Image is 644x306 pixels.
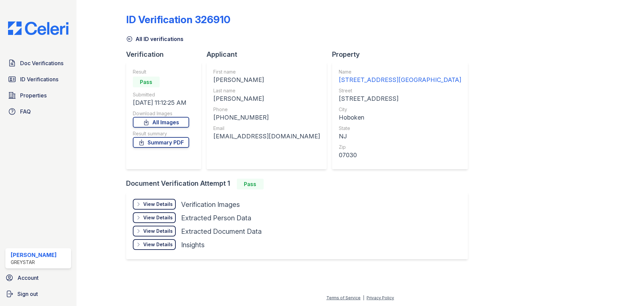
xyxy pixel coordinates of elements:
div: [EMAIL_ADDRESS][DOMAIN_NAME] [213,132,320,141]
a: All Images [133,117,189,128]
div: [DATE] 11:12:25 AM [133,98,189,107]
div: Hoboken [339,113,461,122]
div: Applicant [207,50,332,59]
div: Zip [339,144,461,150]
div: [PHONE_NUMBER] [213,113,320,122]
div: [PERSON_NAME] [213,75,320,85]
div: View Details [143,228,173,234]
div: Email [213,125,320,132]
div: Phone [213,106,320,113]
div: Property [332,50,473,59]
div: [STREET_ADDRESS][GEOGRAPHIC_DATA] [339,75,461,85]
div: View Details [143,241,173,248]
div: Pass [133,77,160,87]
div: Greystar [11,259,57,266]
div: ID Verification 326910 [126,13,230,26]
div: Submitted [133,91,189,98]
div: State [339,125,461,132]
div: [STREET_ADDRESS] [339,94,461,103]
div: First name [213,69,320,75]
div: Pass [237,179,264,189]
a: Sign out [3,287,74,301]
div: Extracted Document Data [181,227,262,236]
div: City [339,106,461,113]
div: Result summary [133,130,189,137]
div: View Details [143,201,173,208]
div: Verification [126,50,207,59]
div: [PERSON_NAME] [213,94,320,103]
a: ID Verifications [5,73,71,86]
div: Extracted Person Data [181,213,251,223]
a: Name [STREET_ADDRESS][GEOGRAPHIC_DATA] [339,69,461,85]
span: FAQ [20,107,31,116]
div: Insights [181,240,205,250]
div: NJ [339,132,461,141]
img: CE_Logo_Blue-a8612792a0a2168367f1c8372b55b34899dd931a85d93a1a3d3e32e68fde9ad4.png [3,21,74,35]
span: Properties [20,91,47,99]
a: Doc Verifications [5,56,71,70]
span: Sign out [17,290,38,298]
span: Account [17,274,39,282]
a: Properties [5,89,71,102]
div: [PERSON_NAME] [11,251,57,259]
div: Last name [213,87,320,94]
span: ID Verifications [20,75,58,83]
div: Download Images [133,110,189,117]
div: | [363,295,364,300]
div: Document Verification Attempt 1 [126,179,473,189]
div: Verification Images [181,200,240,209]
div: View Details [143,214,173,221]
div: Name [339,69,461,75]
div: Street [339,87,461,94]
div: 07030 [339,150,461,160]
a: Account [3,271,74,285]
div: Result [133,69,189,75]
span: Doc Verifications [20,59,63,67]
a: Privacy Policy [367,295,394,300]
a: FAQ [5,105,71,118]
a: Summary PDF [133,137,189,148]
a: All ID verifications [126,35,183,43]
a: Terms of Service [326,295,361,300]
